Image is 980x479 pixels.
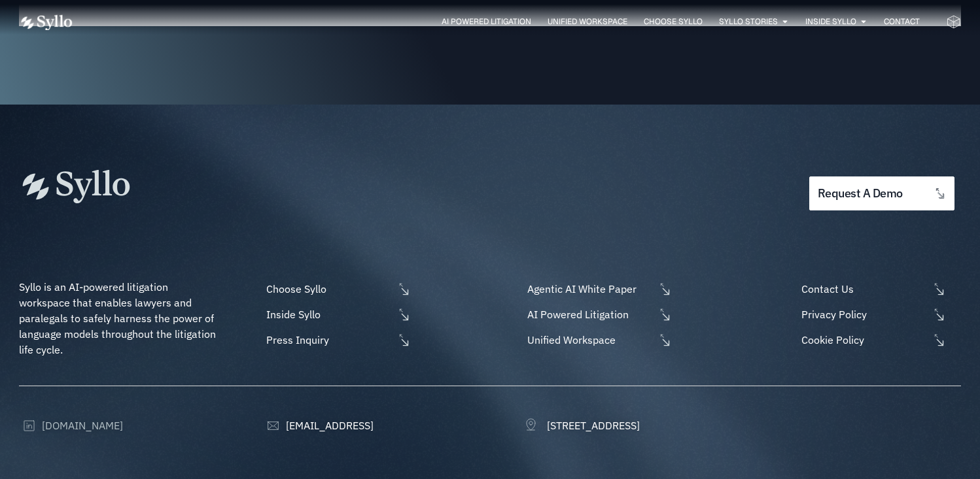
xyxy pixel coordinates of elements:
[19,418,123,433] a: [DOMAIN_NAME]
[524,306,655,322] span: AI Powered Litigation
[544,418,640,433] span: [STREET_ADDRESS]
[818,188,903,200] span: request a demo
[263,418,374,433] a: [EMAIL_ADDRESS]
[524,306,672,322] a: AI Powered Litigation
[798,281,961,297] a: Contact Us
[99,16,920,28] div: Menu Toggle
[548,16,627,27] a: Unified Workspace
[19,280,219,356] span: Syllo is an AI-powered litigation workspace that enables lawyers and paralegals to safely harness...
[524,281,672,297] a: Agentic AI White Paper
[263,306,411,322] a: Inside Syllo
[263,281,411,297] a: Choose Syllo
[644,16,703,27] a: Choose Syllo
[263,281,394,297] span: Choose Syllo
[884,16,920,27] a: Contact
[39,418,123,433] span: [DOMAIN_NAME]
[524,332,672,348] a: Unified Workspace
[798,332,929,348] span: Cookie Policy
[719,16,778,27] a: Syllo Stories
[19,14,73,31] img: white logo
[263,332,411,348] a: Press Inquiry
[524,332,655,348] span: Unified Workspace
[798,332,961,348] a: Cookie Policy
[99,16,920,28] nav: Menu
[263,306,394,322] span: Inside Syllo
[263,332,394,348] span: Press Inquiry
[798,281,929,297] span: Contact Us
[798,306,961,322] a: Privacy Policy
[805,16,856,27] a: Inside Syllo
[283,418,374,433] span: [EMAIL_ADDRESS]
[809,176,954,211] a: request a demo
[524,418,640,433] a: [STREET_ADDRESS]
[798,306,929,322] span: Privacy Policy
[524,281,655,297] span: Agentic AI White Paper
[442,16,531,27] a: AI Powered Litigation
